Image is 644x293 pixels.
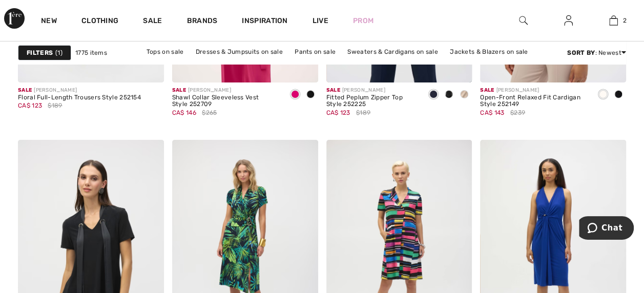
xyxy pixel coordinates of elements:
a: Jackets & Blazers on sale [445,45,533,58]
span: CA$ 123 [18,102,42,109]
span: Sale [480,87,494,93]
iframe: Opens a widget where you can chat to one of our agents [579,216,634,242]
span: $189 [356,108,370,117]
div: Shawl Collar Sleeveless Vest Style 252709 [172,94,279,109]
a: Skirts on sale [278,58,328,72]
a: 2 [591,14,635,27]
div: [PERSON_NAME] [326,87,418,94]
span: CA$ 143 [480,109,504,116]
a: Clothing [81,16,118,27]
a: Dresses & Jumpsuits on sale [191,45,288,58]
div: Black [303,87,318,103]
a: Outerwear on sale [330,58,397,72]
strong: Filters [27,48,53,57]
div: Vanilla 30 [595,87,611,103]
a: Sweaters & Cardigans on sale [342,45,443,58]
a: Live [313,15,328,26]
span: Sale [326,87,340,93]
a: Sale [143,16,162,27]
span: $239 [510,108,525,117]
img: 1ère Avenue [4,8,25,29]
div: Black [441,87,456,103]
div: Fitted Peplum Zipper Top Style 252225 [326,94,418,109]
span: 1775 items [75,48,107,57]
div: [PERSON_NAME] [172,87,279,94]
span: 1 [55,48,63,57]
a: Pants on sale [289,45,341,58]
span: Sale [172,87,186,93]
span: CA$ 123 [326,109,350,116]
strong: Sort By [567,49,595,56]
a: Sign In [556,14,581,27]
img: search the website [519,14,528,27]
a: Brands [187,16,218,27]
span: $189 [48,101,62,110]
a: New [41,16,57,27]
img: My Bag [609,14,618,27]
span: Sale [18,87,32,93]
span: CA$ 146 [172,109,196,116]
img: My Info [564,14,573,27]
span: $265 [202,108,217,117]
a: Prom [353,15,373,26]
div: Geranium [287,87,303,103]
div: Midnight Blue 40 [426,87,441,103]
span: 2 [623,16,627,25]
div: Open-Front Relaxed Fit Cardigan Style 252149 [480,94,587,109]
div: Black [611,87,626,103]
div: Floral Full-Length Trousers Style 252154 [18,94,141,101]
div: : Newest [567,48,626,57]
div: [PERSON_NAME] [18,87,141,94]
span: Inspiration [242,16,287,27]
div: Parchment [456,87,472,103]
a: Tops on sale [141,45,189,58]
div: [PERSON_NAME] [480,87,587,94]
